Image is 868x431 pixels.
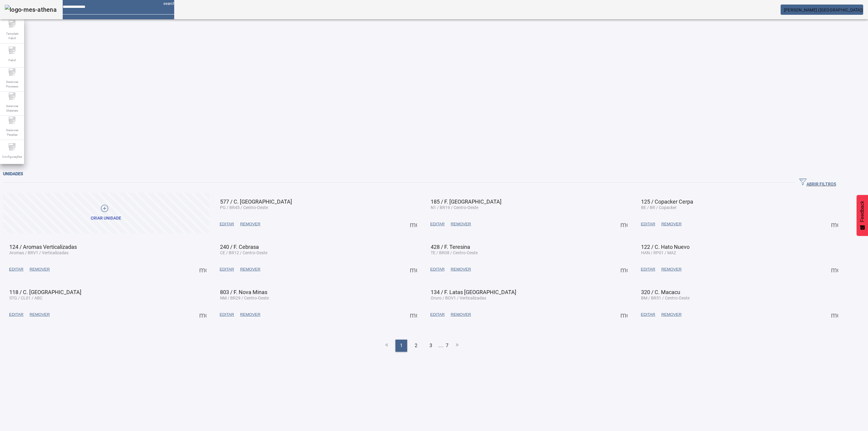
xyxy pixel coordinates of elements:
[641,250,676,255] span: HAN / RP01 / MAZ
[658,219,684,230] button: REMOVER
[220,221,234,227] span: EDITAR
[784,8,863,12] span: [PERSON_NAME] ([GEOGRAPHIC_DATA])
[3,126,21,139] span: Gerenciar Paradas
[217,264,237,275] button: EDITAR
[6,309,27,320] button: EDITAR
[9,289,81,295] span: 118 / C. [GEOGRAPHIC_DATA]
[30,312,50,318] span: REMOVER
[3,78,21,90] span: Gerenciar Processo
[431,296,486,300] span: Oruro / BOV1 / Verticalizadas
[661,312,681,318] span: REMOVER
[220,198,292,205] span: 577 / C. [GEOGRAPHIC_DATA]
[430,266,445,272] span: EDITAR
[860,201,865,222] span: Feedback
[430,221,445,227] span: EDITAR
[3,30,21,42] span: Template Fabril
[446,340,448,352] li: 7
[448,309,474,320] button: REMOVER
[438,340,444,352] li: ...
[27,309,53,320] button: REMOVER
[197,309,208,320] button: Mais
[661,266,681,272] span: REMOVER
[0,153,24,161] span: Configurações
[431,205,478,210] span: N1 / BR19 / Centro-Oeste
[829,264,840,275] button: Mais
[408,219,419,230] button: Mais
[799,178,836,187] span: ABRIR FILTROS
[641,198,693,205] span: 125 / Copacker Cerpa
[857,195,868,236] button: Feedback - Mostrar pesquisa
[427,219,448,230] button: EDITAR
[638,219,658,230] button: EDITAR
[451,266,471,272] span: REMOVER
[220,244,259,250] span: 240 / F. Cebrasa
[638,264,658,275] button: EDITAR
[641,296,690,300] span: BM / BR51 / Centro-Oeste
[220,205,268,210] span: PG / BR45 / Centro-Oeste
[641,221,655,227] span: EDITAR
[237,309,263,320] button: REMOVER
[197,264,208,275] button: Mais
[240,221,260,227] span: REMOVER
[427,264,448,275] button: EDITAR
[9,312,24,318] span: EDITAR
[3,171,23,176] span: Unidades
[431,244,470,250] span: 428 / F. Teresina
[661,221,681,227] span: REMOVER
[429,342,432,349] span: 3
[237,219,263,230] button: REMOVER
[415,342,417,349] span: 2
[9,244,77,250] span: 124 / Aromas Verticalizadas
[7,56,17,64] span: Fabril
[658,309,684,320] button: REMOVER
[30,266,50,272] span: REMOVER
[641,244,690,250] span: 122 / C. Hato Nuevo
[618,309,629,320] button: Mais
[5,5,57,14] img: logo-mes-athena
[451,221,471,227] span: REMOVER
[794,177,841,188] button: ABRIR FILTROS
[431,198,502,205] span: 185 / F. [GEOGRAPHIC_DATA]
[431,250,478,255] span: TE / BR08 / Centro-Oeste
[641,205,677,210] span: BE / BR / Copacker
[829,219,840,230] button: Mais
[240,266,260,272] span: REMOVER
[9,296,42,300] span: STG / CL01 / ABC
[641,266,655,272] span: EDITAR
[638,309,658,320] button: EDITAR
[618,264,629,275] button: Mais
[91,215,121,221] div: Criar unidade
[431,289,516,295] span: 134 / F. Latas [GEOGRAPHIC_DATA]
[217,309,237,320] button: EDITAR
[829,309,840,320] button: Mais
[658,264,684,275] button: REMOVER
[448,219,474,230] button: REMOVER
[427,309,448,320] button: EDITAR
[220,250,267,255] span: CE / BR12 / Centro-Oeste
[451,312,471,318] span: REMOVER
[9,266,24,272] span: EDITAR
[618,219,629,230] button: Mais
[448,264,474,275] button: REMOVER
[430,312,445,318] span: EDITAR
[641,289,680,295] span: 320 / C. Macacu
[3,102,21,115] span: Gerenciar Materiais
[217,219,237,230] button: EDITAR
[237,264,263,275] button: REMOVER
[641,312,655,318] span: EDITAR
[3,193,209,233] button: Criar unidade
[6,264,27,275] button: EDITAR
[220,266,234,272] span: EDITAR
[27,264,53,275] button: REMOVER
[408,264,419,275] button: Mais
[220,296,269,300] span: NM / BR29 / Centro-Oeste
[408,309,419,320] button: Mais
[220,289,267,295] span: 803 / F. Nova Minas
[240,312,260,318] span: REMOVER
[220,312,234,318] span: EDITAR
[9,250,68,255] span: Aromas / BRV1 / Verticalizadas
